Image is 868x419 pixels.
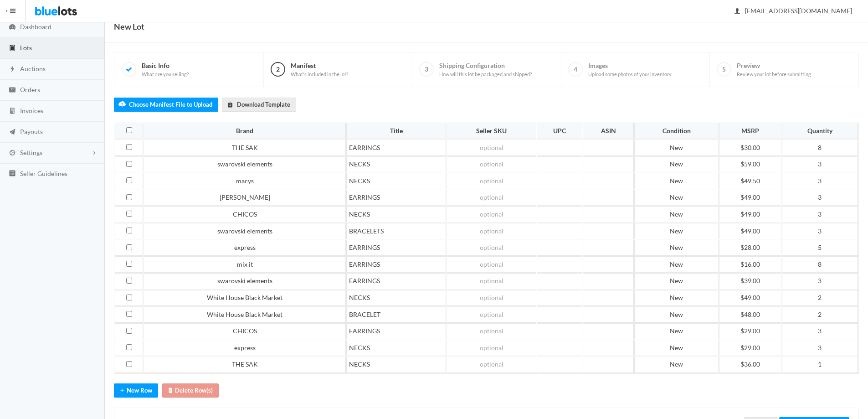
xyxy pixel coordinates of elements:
[719,123,781,139] th: MSRP
[20,149,42,156] span: Settings
[346,173,446,189] td: NECKS
[271,62,285,77] span: 2
[346,240,446,256] td: EARRINGS
[719,173,781,189] td: $49.50
[719,223,781,239] td: $49.00
[144,306,346,323] td: White House Black Market
[144,357,346,373] td: THE SAK
[114,383,158,398] button: addNew Row
[8,107,17,116] ion-icon: calculator
[346,140,446,156] td: EARRINGS
[782,140,858,156] td: 8
[782,206,858,222] td: 3
[583,123,634,139] th: ASIN
[634,306,718,323] td: New
[782,290,858,306] td: 2
[20,44,32,52] span: Lots
[634,240,718,256] td: New
[782,156,858,173] td: 3
[291,71,348,78] span: What's included in the lot?
[346,256,446,273] td: EARRINGS
[634,123,718,139] th: Condition
[537,123,582,139] th: UPC
[717,62,731,77] span: 5
[346,273,446,290] td: EARRINGS
[346,306,446,323] td: BRACELET
[20,23,51,31] span: Dashboard
[719,306,781,323] td: $48.00
[144,273,346,290] td: swarovski elements
[144,240,346,256] td: express
[782,323,858,340] td: 3
[226,101,235,109] ion-icon: download
[737,71,811,78] span: Review your lot before submitting
[737,62,811,78] span: Preview
[20,128,43,135] span: Payouts
[346,223,446,239] td: BRACELETS
[8,128,17,137] ion-icon: paper plane
[719,140,781,156] td: $30.00
[782,223,858,239] td: 3
[20,107,43,114] span: Invoices
[144,323,346,340] td: CHICOS
[782,173,858,189] td: 3
[144,140,346,156] td: THE SAK
[144,156,346,173] td: swarovski elements
[634,256,718,273] td: New
[719,190,781,206] td: $49.00
[733,7,742,16] ion-icon: person
[144,223,346,239] td: swarovski elements
[346,357,446,373] td: NECKS
[719,357,781,373] td: $36.00
[588,71,672,78] span: Upload some photos of your inventory
[719,323,781,340] td: $29.00
[719,290,781,306] td: $49.00
[782,340,858,356] td: 3
[719,256,781,273] td: $16.00
[144,290,346,306] td: White House Black Market
[8,86,17,95] ion-icon: cash
[782,256,858,273] td: 8
[719,340,781,356] td: $29.00
[346,290,446,306] td: NECKS
[8,44,17,53] ion-icon: clipboard
[346,123,446,139] th: Title
[634,140,718,156] td: New
[144,190,346,206] td: [PERSON_NAME]
[346,206,446,222] td: NECKS
[114,20,144,33] h1: New Lot
[719,156,781,173] td: $59.00
[144,256,346,273] td: mix it
[735,7,852,15] span: [EMAIL_ADDRESS][DOMAIN_NAME]
[634,340,718,356] td: New
[634,290,718,306] td: New
[166,387,175,395] ion-icon: trash
[144,340,346,356] td: express
[634,206,718,222] td: New
[782,123,858,139] th: Quantity
[634,173,718,189] td: New
[144,123,346,139] th: Brand
[20,170,67,177] span: Seller Guidelines
[291,62,348,78] span: Manifest
[634,156,718,173] td: New
[568,62,583,77] span: 4
[634,273,718,290] td: New
[782,357,858,373] td: 1
[419,62,434,77] span: 3
[8,149,17,158] ion-icon: cog
[782,306,858,323] td: 2
[144,173,346,189] td: macys
[222,98,296,112] a: downloadDownload Template
[114,98,218,112] label: Choose Manifest File to Upload
[782,273,858,290] td: 3
[20,65,46,72] span: Auctions
[719,240,781,256] td: $28.00
[782,240,858,256] td: 5
[634,223,718,239] td: New
[346,323,446,340] td: EARRINGS
[588,62,672,78] span: Images
[144,206,346,222] td: CHICOS
[8,65,17,74] ion-icon: flash
[118,387,127,395] ion-icon: add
